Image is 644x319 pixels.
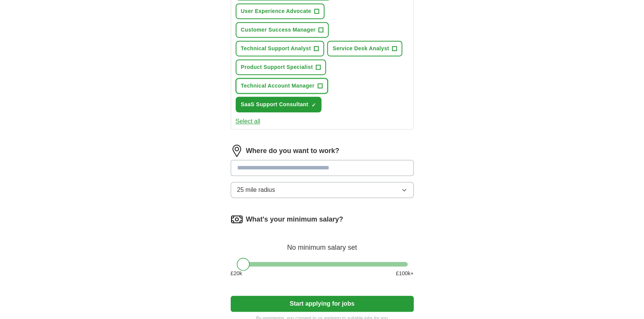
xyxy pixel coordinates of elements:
label: Where do you want to work? [246,146,339,156]
button: Service Desk Analyst [327,41,402,56]
span: Service Desk Analyst [332,45,389,53]
button: Product Support Specialist [236,59,326,75]
button: Technical Support Analyst [236,41,324,56]
button: User Experience Advocate [236,3,325,19]
span: Technical Account Manager [241,82,315,90]
button: Customer Success Manager [236,22,329,38]
span: £ 100 k+ [396,270,413,278]
button: SaaS Support Consultant✓ [236,97,322,112]
button: Technical Account Manager [236,78,328,94]
span: ✓ [311,102,316,108]
span: SaaS Support Consultant [241,100,308,108]
div: No minimum salary set [231,234,414,253]
label: What's your minimum salary? [246,214,343,225]
img: salary.png [231,213,243,225]
img: location.png [231,145,243,157]
span: Product Support Specialist [241,63,313,71]
span: User Experience Advocate [241,7,312,15]
button: Start applying for jobs [231,296,414,312]
button: Select all [236,117,260,126]
span: Customer Success Manager [241,26,316,34]
span: 25 mile radius [237,185,275,195]
span: Technical Support Analyst [241,45,311,53]
button: 25 mile radius [231,182,414,198]
span: £ 20 k [231,270,242,278]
